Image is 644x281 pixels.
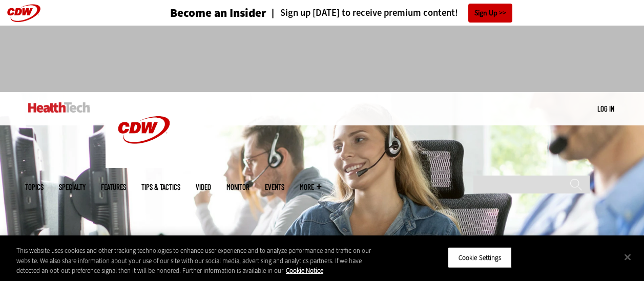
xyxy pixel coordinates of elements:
a: CDW [106,160,182,170]
div: This website uses cookies and other tracking technologies to enhance user experience and to analy... [16,246,386,276]
span: Topics [25,183,44,191]
span: Specialty [59,183,86,191]
h3: Become an Insider [170,7,266,19]
a: MonITor [226,183,250,191]
button: Cookie Settings [448,247,512,268]
img: Home [106,92,182,168]
img: Home [28,102,90,113]
iframe: advertisement [136,36,509,82]
a: Sign Up [468,4,512,23]
a: Sign up [DATE] to receive premium content! [266,8,458,18]
a: Video [196,183,211,191]
a: Become an Insider [132,7,266,19]
button: Close [616,246,639,268]
a: Events [265,183,284,191]
a: More information about your privacy [286,266,323,275]
span: More [300,183,321,191]
div: User menu [597,103,614,114]
a: Features [101,183,126,191]
a: Tips & Tactics [141,183,180,191]
a: Log in [597,104,614,113]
